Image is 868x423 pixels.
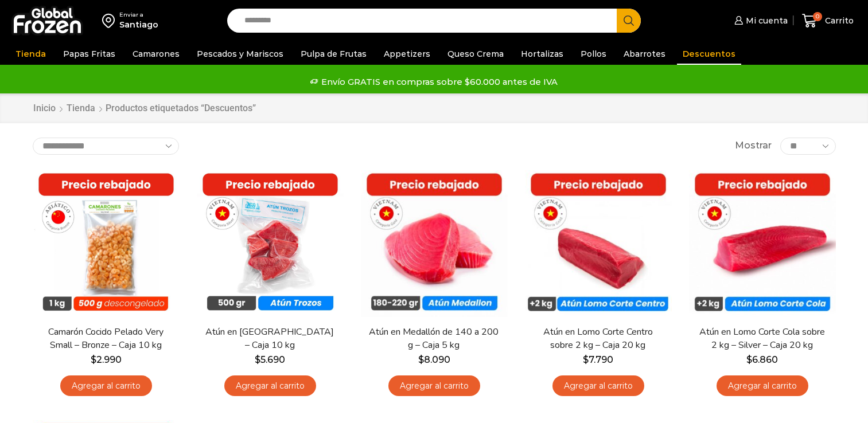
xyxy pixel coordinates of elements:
[66,102,96,115] a: Tienda
[813,12,822,21] span: 0
[368,326,500,352] a: Atún en Medallón de 140 a 200 g – Caja 5 kg
[617,9,641,33] button: Search button
[618,43,671,65] a: Abarrotes
[33,102,256,115] nav: Breadcrumb
[583,354,589,365] span: $
[119,11,158,19] div: Enviar a
[204,326,336,352] a: Atún en [GEOGRAPHIC_DATA] – Caja 10 kg
[91,354,96,365] span: $
[91,354,122,365] bdi: 2.990
[799,7,857,34] a: 0 Carrito
[127,43,185,65] a: Camarones
[106,103,256,113] h1: Productos etiquetados “Descuentos”
[102,11,119,30] img: address-field-icon.svg
[40,326,172,352] a: Camarón Cocido Pelado Very Small – Bronze – Caja 10 kg
[696,326,828,352] a: Atún en Lomo Corte Cola sobre 2 kg – Silver – Caja 20 kg
[418,354,450,365] bdi: 8.090
[735,139,772,152] span: Mostrar
[822,15,854,26] span: Carrito
[57,43,121,65] a: Papas Fritas
[60,375,152,397] a: Agregar al carrito: “Camarón Cocido Pelado Very Small - Bronze - Caja 10 kg”
[119,19,158,30] div: Santiago
[33,102,56,115] a: Inicio
[295,43,372,65] a: Pulpa de Frutas
[552,375,644,397] a: Agregar al carrito: “Atún en Lomo Corte Centro sobre 2 kg - Caja 20 kg”
[255,354,260,365] span: $
[255,354,285,365] bdi: 5.690
[418,354,424,365] span: $
[746,354,778,365] bdi: 6.860
[583,354,613,365] bdi: 7.790
[532,326,664,352] a: Atún en Lomo Corte Centro sobre 2 kg – Caja 20 kg
[575,43,612,65] a: Pollos
[731,9,788,32] a: Mi cuenta
[677,43,741,65] a: Descuentos
[378,43,436,65] a: Appetizers
[388,375,480,397] a: Agregar al carrito: “Atún en Medallón de 140 a 200 g - Caja 5 kg”
[10,43,52,65] a: Tienda
[746,354,752,365] span: $
[442,43,509,65] a: Queso Crema
[743,15,788,26] span: Mi cuenta
[717,375,808,397] a: Agregar al carrito: “Atún en Lomo Corte Cola sobre 2 kg - Silver - Caja 20 kg”
[224,375,316,397] a: Agregar al carrito: “Atún en Trozos - Caja 10 kg”
[33,138,179,155] select: Pedido de la tienda
[515,43,569,65] a: Hortalizas
[191,43,289,65] a: Pescados y Mariscos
